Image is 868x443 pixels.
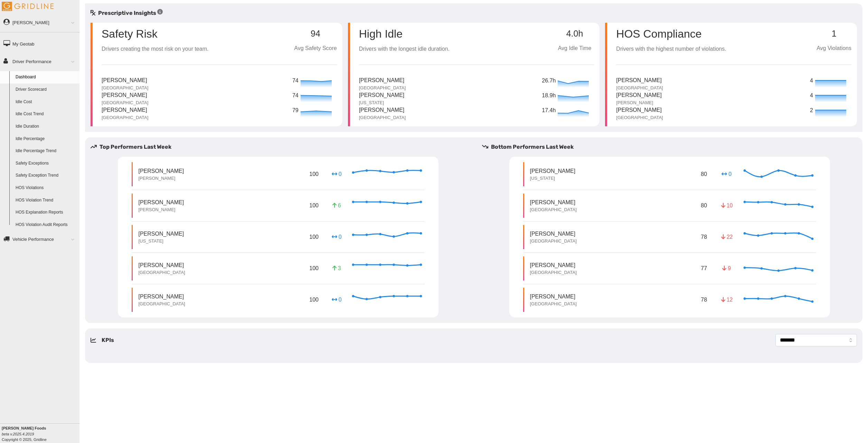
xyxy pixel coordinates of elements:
[542,77,556,85] p: 26.7h
[292,106,299,115] p: 79
[616,106,663,115] p: [PERSON_NAME]
[292,77,299,85] p: 74
[102,115,148,121] p: [GEOGRAPHIC_DATA]
[542,91,556,100] p: 18.9h
[12,145,79,157] a: Idle Percentage Trend
[102,85,148,91] p: [GEOGRAPHIC_DATA]
[102,106,148,115] p: [PERSON_NAME]
[12,108,79,120] a: Idle Cost Trend
[139,269,185,276] p: [GEOGRAPHIC_DATA]
[530,198,577,206] p: [PERSON_NAME]
[308,200,320,211] p: 100
[616,91,662,100] p: [PERSON_NAME]
[359,100,405,106] p: [US_STATE]
[331,264,342,272] p: 3
[810,77,813,85] p: 4
[139,230,184,238] p: [PERSON_NAME]
[482,143,862,151] h5: Bottom Performers Last Week
[102,336,114,344] h5: KPIs
[12,194,79,207] a: HOS Violation Trend
[721,264,732,272] p: 9
[359,76,406,85] p: [PERSON_NAME]
[12,157,79,170] a: Safety Exceptions
[12,83,79,96] a: Driver Scorecard
[530,293,577,301] p: [PERSON_NAME]
[530,167,576,175] p: [PERSON_NAME]
[12,169,79,182] a: Safety Exception Trend
[12,120,79,133] a: Idle Duration
[817,44,851,53] p: Avg Violations
[530,175,576,181] p: [US_STATE]
[139,261,185,269] p: [PERSON_NAME]
[12,71,79,83] a: Dashboard
[12,182,79,194] a: HOS Violations
[542,106,556,115] p: 17.4h
[359,85,406,91] p: [GEOGRAPHIC_DATA]
[102,100,148,106] p: [GEOGRAPHIC_DATA]
[139,293,185,301] p: [PERSON_NAME]
[2,432,34,436] i: beta v.2025.4.2019
[699,232,708,242] p: 78
[721,233,732,241] p: 22
[12,219,79,231] a: HOS Violation Audit Reports
[359,115,406,121] p: [GEOGRAPHIC_DATA]
[292,91,299,100] p: 74
[359,28,450,39] p: High Idle
[530,207,577,213] p: [GEOGRAPHIC_DATA]
[91,143,471,151] h5: Top Performers Last Week
[530,269,577,276] p: [GEOGRAPHIC_DATA]
[699,263,708,274] p: 77
[331,170,342,178] p: 0
[616,76,663,85] p: [PERSON_NAME]
[699,169,708,179] p: 80
[308,263,320,274] p: 100
[359,106,406,115] p: [PERSON_NAME]
[308,169,320,179] p: 100
[91,9,163,17] h5: Prescriptive Insights
[530,238,577,244] p: [GEOGRAPHIC_DATA]
[331,296,342,304] p: 0
[359,91,405,100] p: [PERSON_NAME]
[139,175,184,181] p: [PERSON_NAME]
[12,206,79,219] a: HOS Explanation Reports
[331,201,342,209] p: 6
[616,45,726,53] p: Drivers with the highest number of violations.
[616,115,663,121] p: [GEOGRAPHIC_DATA]
[139,301,185,307] p: [GEOGRAPHIC_DATA]
[699,294,708,305] p: 78
[530,261,577,269] p: [PERSON_NAME]
[530,301,577,307] p: [GEOGRAPHIC_DATA]
[2,2,54,11] img: Gridline
[12,133,79,145] a: Idle Percentage
[810,106,813,115] p: 2
[294,29,337,39] p: 94
[699,200,708,211] p: 80
[616,85,663,91] p: [GEOGRAPHIC_DATA]
[331,233,342,241] p: 0
[616,100,662,106] p: [PERSON_NAME]
[359,45,450,53] p: Drivers with the longest idle duration.
[2,426,46,430] b: [PERSON_NAME] Foods
[810,91,813,100] p: 4
[817,29,851,39] p: 1
[102,76,148,85] p: [PERSON_NAME]
[308,294,320,305] p: 100
[530,230,577,238] p: [PERSON_NAME]
[139,198,184,206] p: [PERSON_NAME]
[721,296,732,304] p: 12
[102,28,158,39] p: Safety Risk
[139,167,184,175] p: [PERSON_NAME]
[555,29,594,39] p: 4.0h
[139,207,184,213] p: [PERSON_NAME]
[555,44,594,53] p: Avg Idle Time
[308,232,320,242] p: 100
[102,91,148,100] p: [PERSON_NAME]
[139,238,184,244] p: [US_STATE]
[12,96,79,108] a: Idle Cost
[2,425,79,442] div: Copyright © 2025, Gridline
[616,28,726,39] p: HOS Compliance
[721,201,732,209] p: 10
[721,170,732,178] p: 0
[294,44,337,53] p: Avg Safety Score
[102,45,208,53] p: Drivers creating the most risk on your team.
